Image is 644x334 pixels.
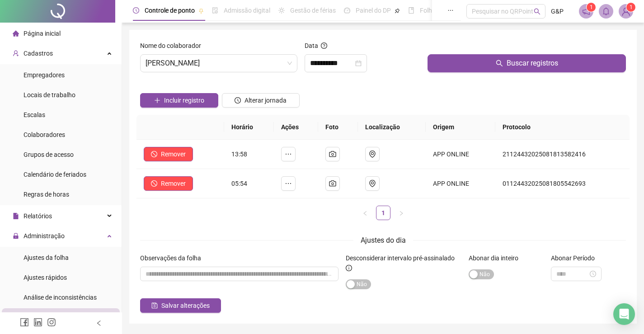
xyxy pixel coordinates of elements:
th: Localização [358,115,426,140]
label: Abonar dia inteiro [469,253,524,263]
span: Ajustes da folha [24,254,69,261]
span: ellipsis [285,151,292,158]
sup: 1 [587,3,596,12]
button: Buscar registros [428,54,626,72]
span: book [408,7,414,14]
td: APP ONLINE [426,169,495,198]
td: 01124432025081805542693 [495,169,630,198]
span: 05:54 [231,180,247,187]
span: Ajustes do dia [361,236,406,245]
span: left [96,320,102,326]
th: Ações [274,115,318,140]
span: pushpin [395,8,400,14]
td: 21124432025081813582416 [495,140,630,169]
span: 1 [630,4,633,10]
span: camera [329,180,336,187]
th: Origem [426,115,495,140]
span: file [13,213,19,219]
span: 13:58 [231,151,247,158]
span: camera [329,151,336,158]
span: Locais de trabalho [24,91,75,99]
span: dashboard [344,7,350,14]
span: Gestão de férias [290,7,336,14]
span: notification [582,7,590,15]
span: Regras de horas [24,191,69,198]
button: Remover [144,147,193,161]
span: Remover [161,149,186,159]
span: stop [151,151,157,157]
span: Empregadores [24,71,65,79]
span: clock-circle [235,97,241,103]
span: pushpin [198,8,204,14]
span: environment [369,180,376,187]
span: search [496,60,503,67]
span: facebook [20,318,29,327]
span: Remover [161,179,186,188]
span: Buscar registros [507,58,558,69]
span: stop [151,180,157,187]
span: Admissão digital [224,7,270,14]
span: home [13,30,19,37]
label: Observações da folha [140,253,207,263]
span: clock-circle [133,7,139,14]
button: right [394,206,409,220]
span: Administração [24,232,65,240]
button: Incluir registro [140,93,218,108]
a: Alterar jornada [222,98,300,105]
span: Grupos de acesso [24,151,74,158]
span: Página inicial [24,30,61,37]
span: Colaboradores [24,131,65,138]
span: G&P [551,6,564,16]
img: 40480 [619,5,633,18]
th: Protocolo [495,115,630,140]
span: bell [602,7,610,15]
span: Ajustes rápidos [24,274,67,281]
span: Cadastros [24,50,53,57]
span: Painel do DP [356,7,391,14]
span: Salvar alterações [161,301,210,310]
span: search [534,8,541,15]
span: ellipsis [447,7,454,14]
span: Análise de inconsistências [24,294,97,301]
span: save [151,302,158,309]
span: info-circle [346,265,352,271]
span: environment [369,151,376,158]
span: left [362,211,368,216]
th: Horário [224,115,274,140]
button: left [358,206,372,220]
label: Abonar Período [551,253,601,263]
span: ellipsis [285,180,292,187]
span: Relatórios [24,212,52,220]
span: Data [305,42,318,49]
span: Folha de pagamento [420,7,478,14]
span: Desconsiderar intervalo pré-assinalado [346,254,455,262]
span: ANDREIA CHAVES DOS SANTOS SOUZA [146,55,292,72]
li: 1 [376,206,390,220]
span: file-done [212,7,218,14]
span: Calendário de feriados [24,171,86,178]
span: sun [278,7,285,14]
th: Foto [318,115,358,140]
span: instagram [47,318,56,327]
span: question-circle [321,42,327,49]
a: 1 [376,206,390,220]
span: user-add [13,50,19,56]
div: Open Intercom Messenger [613,303,635,325]
span: 1 [590,4,593,10]
span: Controle de ponto [145,7,195,14]
sup: Atualize o seu contato no menu Meus Dados [626,3,635,12]
button: Salvar alterações [140,298,221,313]
span: plus [154,97,160,103]
li: Página anterior [358,206,372,220]
span: linkedin [33,318,42,327]
td: APP ONLINE [426,140,495,169]
button: Remover [144,176,193,191]
label: Nome do colaborador [140,41,207,51]
span: right [399,211,404,216]
li: Próxima página [394,206,409,220]
button: Alterar jornada [222,93,300,108]
span: Escalas [24,111,45,118]
span: Alterar jornada [244,95,287,105]
span: lock [13,233,19,239]
span: Incluir registro [164,95,204,105]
